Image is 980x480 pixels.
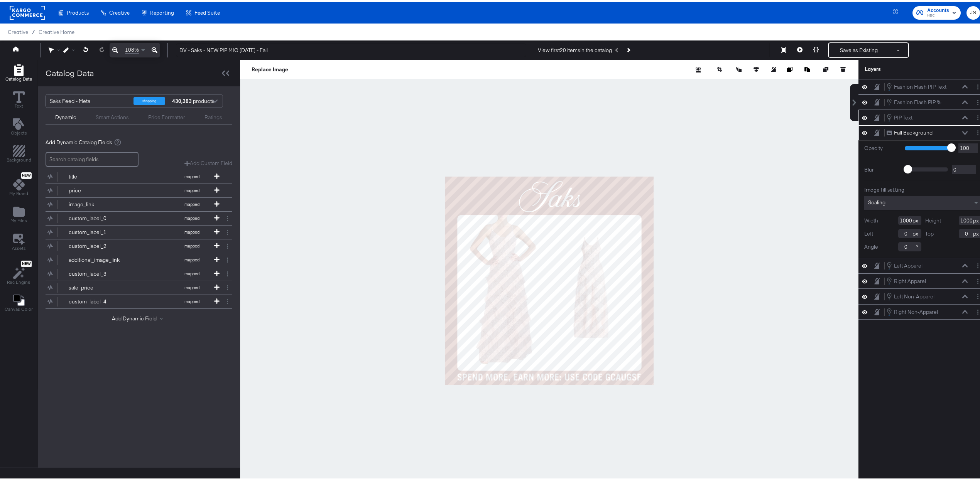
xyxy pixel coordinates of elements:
[865,64,943,71] div: Layers
[96,112,129,119] div: Smart Actions
[69,282,125,290] div: sale_price
[69,227,125,234] div: custom_label_1
[171,227,213,233] span: mapped
[39,27,74,33] a: Creative Home
[15,101,23,107] span: Text
[864,164,899,172] label: Blur
[69,254,125,262] div: additional_image_link
[886,81,947,89] button: Fashion Flash PIP Text
[69,241,125,248] div: custom_label_2
[787,65,792,70] svg: Copy image
[21,259,32,264] span: New
[886,96,942,104] button: Fashion Flash PIP %
[894,260,923,268] div: Left Apparel
[2,142,36,164] button: Add Rectangle
[46,150,139,165] input: Search catalog fields
[69,185,125,192] div: price
[787,64,795,71] button: Copy image
[864,241,878,249] label: Angle
[538,45,612,52] div: View first 20 items in the catalog
[864,143,899,150] label: Opacity
[50,93,128,106] div: Saks Feed - Meta
[171,269,213,275] span: mapped
[46,251,223,265] button: additional_image_linkmapped
[46,168,232,182] div: titlemapped
[864,215,878,222] label: Width
[46,137,112,144] span: Add Dynamic Catalog Fields
[7,229,30,252] button: Assets
[894,127,933,135] div: Fall Background
[171,172,213,177] span: mapped
[133,95,165,103] div: shopping
[69,296,125,303] div: custom_label_4
[5,169,33,197] button: NewMy Brand
[69,199,125,206] div: image_link
[9,189,28,195] span: My Brand
[46,279,223,293] button: sale_pricemapped
[886,306,938,314] button: Right Non-Apparel
[46,265,223,279] button: custom_label_3mapped
[171,241,213,247] span: mapped
[46,210,232,223] div: custom_label_0mapped
[46,251,232,265] div: additional_image_linkmapped
[927,11,949,17] span: HBC
[886,127,933,135] button: Fall Background
[28,27,39,33] span: /
[67,8,89,14] span: Products
[5,74,32,80] span: Catalog Data
[894,307,938,314] div: Right Non-Apparel
[623,41,634,55] button: Next Product
[886,259,923,268] button: Left Apparel
[894,112,912,120] div: PIP Text
[925,215,941,222] label: Height
[204,112,222,119] div: Ratings
[252,64,288,71] button: Replace Image
[184,158,232,165] button: Add Custom Field
[912,4,961,18] button: AccountsHBC
[2,257,35,286] button: NewRec Engine
[46,279,232,293] div: sale_pricemapped
[171,283,213,288] span: mapped
[868,197,885,204] span: Scaling
[864,228,873,236] label: Left
[927,5,949,13] span: Accounts
[6,202,32,224] button: Add Files
[171,255,213,261] span: mapped
[7,277,30,283] span: Rec Engine
[696,65,701,71] svg: Remove background
[6,115,32,136] button: Add Text
[194,8,220,14] span: Feed Suite
[171,93,194,106] div: products
[46,196,232,209] div: image_linkmapped
[171,186,213,191] span: mapped
[894,276,926,283] div: Right Apparel
[125,44,139,52] span: 108%
[925,228,934,236] label: Top
[894,291,934,298] div: Left Non-Apparel
[10,216,27,222] span: My Files
[46,66,94,77] div: Catalog Data
[69,213,125,220] div: custom_label_0
[46,237,223,251] button: custom_label_2mapped
[886,290,935,299] button: Left Non-Apparel
[46,182,232,195] div: pricemapped
[46,182,223,195] button: pricemapped
[966,4,980,18] button: JS
[21,171,32,176] span: New
[69,268,125,276] div: custom_label_3
[829,41,889,55] button: Save as Existing
[46,293,223,307] button: custom_label_4mapped
[112,313,166,320] button: Add Dynamic Field
[804,64,812,71] button: Paste image
[886,275,926,283] button: Right Apparel
[109,8,130,14] span: Creative
[69,171,125,179] div: title
[46,224,232,237] div: custom_label_1mapped
[46,224,223,237] button: custom_label_1mapped
[171,93,193,106] strong: 430,383
[8,27,28,33] span: Creative
[11,128,27,134] span: Objects
[171,214,213,219] span: mapped
[46,210,223,223] button: custom_label_0mapped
